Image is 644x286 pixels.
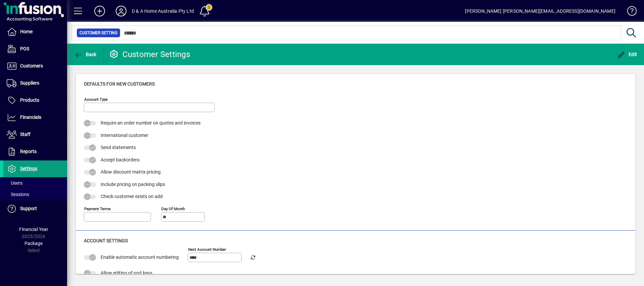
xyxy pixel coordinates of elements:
[101,120,201,126] span: Require an order number on quotes and invoices
[101,145,136,150] span: Send statements
[101,270,152,276] span: Allow editing of sort keys
[74,52,97,57] span: Back
[20,132,31,137] span: Staff
[67,48,104,60] app-page-header-button: Back
[24,241,43,246] span: Package
[101,182,165,187] span: Include pricing on packing slips
[20,80,39,86] span: Suppliers
[20,29,33,34] span: Home
[20,97,39,103] span: Products
[7,180,22,186] span: Users
[3,92,67,109] a: Products
[84,206,111,211] mat-label: Payment terms
[20,46,29,51] span: POS
[101,254,179,260] span: Enable automatic account numbering
[72,48,98,60] button: Back
[7,192,29,197] span: Sessions
[101,194,163,199] span: Check customer exists on add
[3,41,67,57] a: POS
[84,81,155,87] span: Defaults for new customers
[101,169,161,175] span: Allow discount matrix pricing
[188,247,226,251] mat-label: Next Account number
[3,126,67,143] a: Staff
[3,177,67,189] a: Users
[3,23,67,40] a: Home
[615,48,639,60] button: Edit
[622,1,636,23] a: Knowledge Base
[20,63,43,68] span: Customers
[79,30,117,36] span: Customer Setting
[3,109,67,126] a: Financials
[3,200,67,217] a: Support
[84,238,128,243] span: Account settings
[89,5,110,17] button: Add
[20,149,37,154] span: Reports
[161,206,185,211] mat-label: Day of month
[110,5,132,17] button: Profile
[19,227,48,232] span: Financial Year
[3,143,67,160] a: Reports
[617,52,637,57] span: Edit
[84,97,108,102] mat-label: Account Type
[3,58,67,75] a: Customers
[101,157,140,162] span: Accept backorders
[20,166,37,171] span: Settings
[3,75,67,92] a: Suppliers
[132,6,194,16] div: D & A Home Australia Pty Ltd
[465,6,615,16] div: [PERSON_NAME] [PERSON_NAME][EMAIL_ADDRESS][DOMAIN_NAME]
[20,206,37,211] span: Support
[109,49,190,60] div: Customer Settings
[3,189,67,200] a: Sessions
[101,133,148,138] span: International customer
[20,114,41,120] span: Financials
